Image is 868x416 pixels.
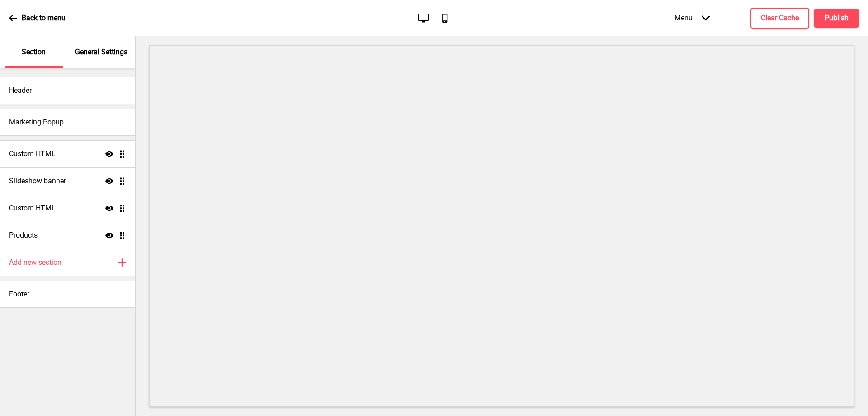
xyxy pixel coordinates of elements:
[9,289,29,299] h4: Footer
[9,86,32,96] h4: Header
[761,13,799,23] h4: Clear Cache
[9,117,64,127] h4: Marketing Popup
[9,149,56,159] h4: Custom HTML
[22,47,46,57] p: Section
[22,13,66,23] p: Back to menu
[9,6,66,30] a: Back to menu
[9,258,61,268] h4: Add new section
[665,5,719,31] div: Menu
[825,13,849,23] h4: Publish
[9,176,66,186] h4: Slideshow banner
[9,230,38,240] h4: Products
[750,8,809,29] button: Clear Cache
[75,47,127,57] p: General Settings
[814,9,859,28] button: Publish
[9,203,56,213] h4: Custom HTML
